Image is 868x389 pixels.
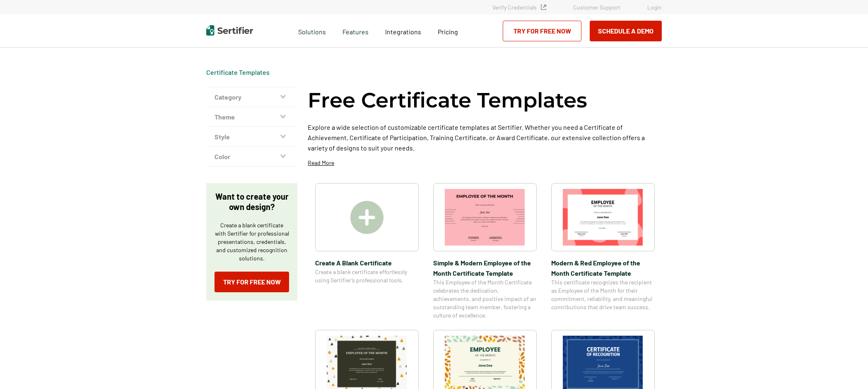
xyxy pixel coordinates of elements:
[433,183,537,320] a: Simple & Modern Employee of the Month Certificate TemplateSimple & Modern Employee of the Month C...
[215,272,289,292] a: Try for Free Now
[206,87,297,107] button: Category
[298,26,326,36] span: Solutions
[342,26,369,36] span: Features
[315,268,419,284] span: Create a blank certificate effortlessly using Sertifier’s professional tools.
[206,127,297,147] button: Style
[492,4,546,11] a: Verify Credentials
[350,201,383,234] img: Create A Blank Certificate
[206,68,270,76] div: Breadcrumb
[385,28,421,36] span: Integrations
[206,147,297,167] button: Color
[206,107,297,127] button: Theme
[315,258,419,268] span: Create A Blank Certificate
[563,189,643,246] img: Modern & Red Employee of the Month Certificate Template
[551,183,655,320] a: Modern & Red Employee of the Month Certificate TemplateModern & Red Employee of the Month Certifi...
[308,87,587,114] h1: Free Certificate Templates
[551,278,655,311] span: This certificate recognizes the recipient as Employee of the Month for their commitment, reliabil...
[438,28,458,36] span: Pricing
[551,258,655,278] span: Modern & Red Employee of the Month Certificate Template
[541,5,546,10] img: Verified
[647,4,662,11] a: Login
[433,258,537,278] span: Simple & Modern Employee of the Month Certificate Template
[385,26,421,36] a: Integrations
[445,189,525,246] img: Simple & Modern Employee of the Month Certificate Template
[438,26,458,36] a: Pricing
[308,122,662,153] p: Explore a wide selection of customizable certificate templates at Sertifier. Whether you need a C...
[308,159,334,167] p: Read More
[215,191,289,212] p: Want to create your own design?
[215,221,289,263] p: Create a blank certificate with Sertifier for professional presentations, credentials, and custom...
[206,68,270,76] span: Certificate Templates
[206,68,270,76] a: Certificate Templates
[206,25,253,36] img: Sertifier | Digital Credentialing Platform
[503,21,581,41] a: Try for Free Now
[573,4,620,11] a: Customer Support
[433,278,537,320] span: This Employee of the Month Certificate celebrates the dedication, achievements, and positive impa...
